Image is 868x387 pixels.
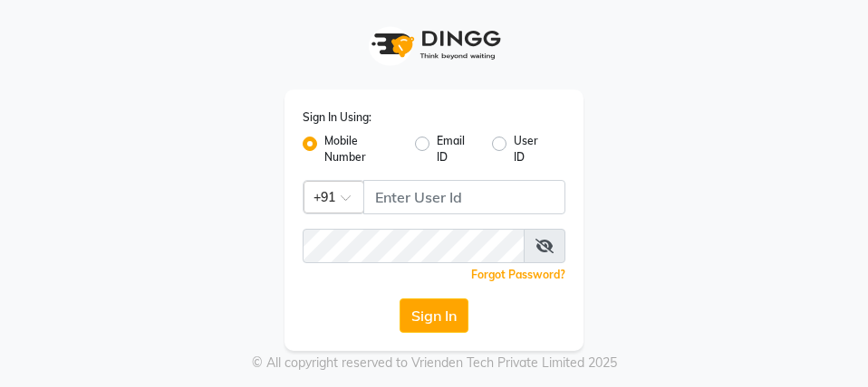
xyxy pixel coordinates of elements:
label: Sign In Using: [303,109,371,126]
label: Email ID [437,133,477,165]
img: logo1.svg [362,18,506,71]
a: Forgot Password? [471,268,565,281]
label: Mobile Number [324,133,400,165]
button: Sign In [400,298,468,333]
input: Username [363,180,565,214]
label: User ID [514,133,551,165]
input: Username [303,229,525,263]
